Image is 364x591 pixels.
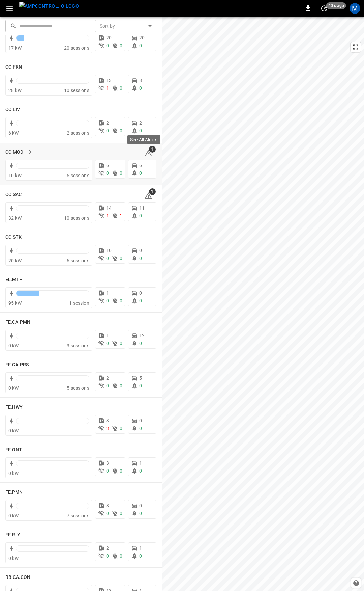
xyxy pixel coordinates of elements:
h6: FE.PMN [5,489,23,496]
img: ampcontrol.io logo [19,2,79,10]
span: 5 sessions [67,173,89,178]
span: 3 [106,460,109,466]
h6: CC.MOD [5,149,24,156]
span: 0 [139,170,142,176]
span: 0 [139,213,142,218]
span: 0 kW [8,556,19,561]
span: 10 kW [8,173,22,178]
h6: EL.MTH [5,276,23,284]
span: 0 kW [8,385,19,391]
h6: RB.CA.CON [5,574,30,581]
span: 0 [106,553,109,559]
span: 1 [139,460,142,466]
span: 0 [139,426,142,431]
span: 6 [106,163,109,168]
span: 14 [106,205,112,211]
span: 2 [106,375,109,381]
div: profile-icon [350,3,360,14]
span: 0 [120,298,122,303]
span: 1 [120,213,122,218]
span: 0 [139,503,142,508]
h6: CC.FRN [5,63,22,71]
h6: CC.SAC [5,191,22,198]
span: 3 [106,426,109,431]
span: 8 [106,503,109,508]
span: 28 kW [8,88,22,93]
span: 2 sessions [67,130,89,136]
span: 1 [149,188,156,195]
span: 0 [139,128,142,133]
span: 3 [106,418,109,423]
span: 1 [106,85,109,91]
span: 6 [139,163,142,168]
h6: FE.HWY [5,404,23,411]
span: 0 kW [8,471,19,476]
span: 1 [149,146,156,153]
span: 0 [106,298,109,303]
span: 5 sessions [67,385,89,391]
span: 2 [139,120,142,126]
canvas: Map [162,17,364,591]
span: 0 [120,128,122,133]
span: 0 [106,341,109,346]
h6: FE.CA.PRS [5,361,29,369]
span: 20 sessions [64,45,89,51]
span: 0 [106,511,109,516]
span: 0 [120,341,122,346]
h6: CC.STK [5,234,22,241]
button: set refresh interval [319,3,330,14]
span: 0 [139,43,142,48]
span: 1 [106,290,109,296]
span: 0 [139,290,142,296]
span: 2 [106,120,109,126]
span: 3 sessions [67,343,89,348]
span: 13 [106,78,112,83]
span: 6 sessions [67,258,89,263]
h6: FE.CA.PMN [5,319,30,326]
span: 20 [106,35,112,41]
span: 20 [139,35,145,41]
span: 0 [106,383,109,388]
span: 0 [139,248,142,253]
span: 0 [120,85,122,91]
span: 0 [106,468,109,474]
span: 0 [120,468,122,474]
span: 17 kW [8,45,22,51]
span: 0 [139,383,142,388]
span: 0 [120,426,122,431]
span: 0 [120,511,122,516]
span: 1 [106,333,109,338]
span: 0 [139,341,142,346]
span: 0 [106,256,109,261]
span: 5 [139,375,142,381]
span: 20 kW [8,258,22,263]
span: 2 [106,545,109,551]
span: 0 [120,383,122,388]
span: 0 [139,85,142,91]
span: 10 [106,248,112,253]
span: 8 [139,78,142,83]
span: 0 [139,418,142,423]
span: 0 [106,128,109,133]
span: 0 [120,256,122,261]
span: 11 [139,205,145,211]
span: 0 [139,256,142,261]
span: 0 kW [8,428,19,433]
span: 6 kW [8,130,19,136]
span: 0 [139,468,142,474]
span: 0 kW [8,343,19,348]
span: 0 [120,553,122,559]
span: 0 [106,170,109,176]
span: 0 [139,553,142,559]
span: 10 sessions [64,88,89,93]
span: 0 [139,298,142,303]
h6: FE.RLY [5,531,21,539]
span: 0 kW [8,513,19,518]
span: 10 sessions [64,215,89,221]
span: 0 [120,170,122,176]
span: 7 sessions [67,513,89,518]
span: 1 session [69,300,89,306]
h6: FE.ONT [5,446,22,454]
span: 0 [106,43,109,48]
span: 32 kW [8,215,22,221]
